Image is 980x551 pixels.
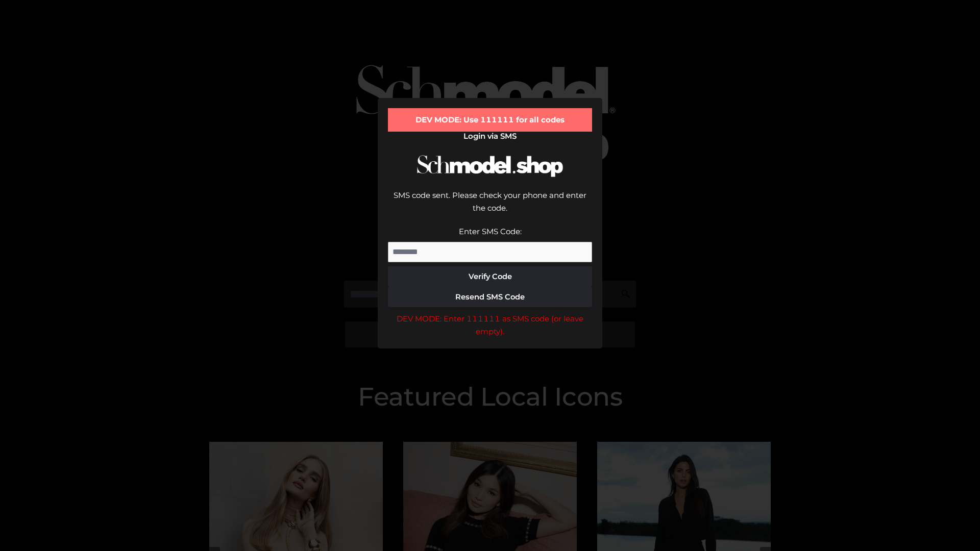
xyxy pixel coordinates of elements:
[388,266,592,287] button: Verify Code
[413,146,567,186] img: Schmodel Logo
[388,287,592,307] button: Resend SMS Code
[388,108,592,132] div: DEV MODE: Use 111111 for all codes
[459,227,522,236] label: Enter SMS Code:
[388,132,592,141] h2: Login via SMS
[388,312,592,338] div: DEV MODE: Enter 111111 as SMS code (or leave empty).
[388,189,592,225] div: SMS code sent. Please check your phone and enter the code.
